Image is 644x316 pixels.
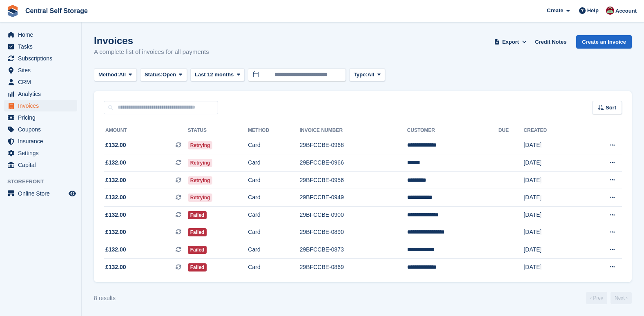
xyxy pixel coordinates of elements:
[188,194,213,202] span: Retrying
[407,124,499,137] th: Customer
[98,71,119,79] span: Method:
[499,124,524,137] th: Due
[7,5,19,17] img: stora-icon-8386f47178a22dfd0bd8f6a31ec36ba5ce8667c1dd55bd0f319d3a0aa187defe.svg
[524,207,580,224] td: [DATE]
[94,68,137,82] button: Method: All
[248,154,299,172] td: Card
[4,100,77,111] a: menu
[4,65,77,76] a: menu
[188,246,207,254] span: Failed
[18,147,67,159] span: Settings
[300,241,407,259] td: 29BFCCBE-0873
[606,7,614,15] img: Central Self Storage Limited
[354,71,368,79] span: Type:
[188,141,213,149] span: Retrying
[611,292,632,304] a: Next
[4,41,77,52] a: menu
[524,258,580,276] td: [DATE]
[4,88,77,100] a: menu
[105,263,126,271] span: £132.00
[18,65,67,76] span: Sites
[22,4,91,18] a: Central Self Storage
[4,188,77,199] a: menu
[547,7,563,15] span: Create
[4,76,77,88] a: menu
[300,207,407,224] td: 29BFCCBE-0900
[18,29,67,40] span: Home
[18,159,67,171] span: Capital
[18,53,67,64] span: Subscriptions
[584,292,633,304] nav: Page
[145,71,163,79] span: Status:
[188,124,248,137] th: Status
[248,258,299,276] td: Card
[248,224,299,241] td: Card
[587,7,599,15] span: Help
[105,211,126,219] span: £132.00
[190,68,245,82] button: Last 12 months
[4,53,77,64] a: menu
[368,71,374,79] span: All
[94,294,116,303] div: 8 results
[188,159,213,167] span: Retrying
[524,171,580,189] td: [DATE]
[195,71,234,79] span: Last 12 months
[4,136,77,147] a: menu
[188,228,207,236] span: Failed
[349,68,385,82] button: Type: All
[524,241,580,259] td: [DATE]
[94,35,209,46] h1: Invoices
[576,35,632,49] a: Create an Invoice
[248,241,299,259] td: Card
[615,7,637,15] span: Account
[248,171,299,189] td: Card
[105,176,126,185] span: £132.00
[248,189,299,207] td: Card
[248,137,299,154] td: Card
[94,47,209,57] p: A complete list of invoices for all payments
[18,88,67,100] span: Analytics
[18,112,67,123] span: Pricing
[532,35,570,49] a: Credit Notes
[105,158,126,167] span: £132.00
[300,171,407,189] td: 29BFCCBE-0956
[248,207,299,224] td: Card
[586,292,607,304] a: Previous
[4,147,77,159] a: menu
[300,154,407,172] td: 29BFCCBE-0966
[524,124,580,137] th: Created
[524,154,580,172] td: [DATE]
[18,188,67,199] span: Online Store
[4,159,77,171] a: menu
[104,124,188,137] th: Amount
[105,228,126,236] span: £132.00
[140,68,187,82] button: Status: Open
[188,211,207,219] span: Failed
[524,224,580,241] td: [DATE]
[300,137,407,154] td: 29BFCCBE-0968
[105,141,126,149] span: £132.00
[67,189,77,198] a: Preview store
[492,35,528,49] button: Export
[7,178,81,186] span: Storefront
[163,71,176,79] span: Open
[4,29,77,40] a: menu
[248,124,299,137] th: Method
[300,124,407,137] th: Invoice Number
[18,76,67,88] span: CRM
[188,176,213,185] span: Retrying
[300,258,407,276] td: 29BFCCBE-0869
[300,224,407,241] td: 29BFCCBE-0890
[4,112,77,123] a: menu
[524,189,580,207] td: [DATE]
[18,136,67,147] span: Insurance
[188,263,207,271] span: Failed
[4,124,77,135] a: menu
[606,104,616,112] span: Sort
[18,124,67,135] span: Coupons
[300,189,407,207] td: 29BFCCBE-0949
[524,137,580,154] td: [DATE]
[18,100,67,111] span: Invoices
[119,71,126,79] span: All
[105,245,126,254] span: £132.00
